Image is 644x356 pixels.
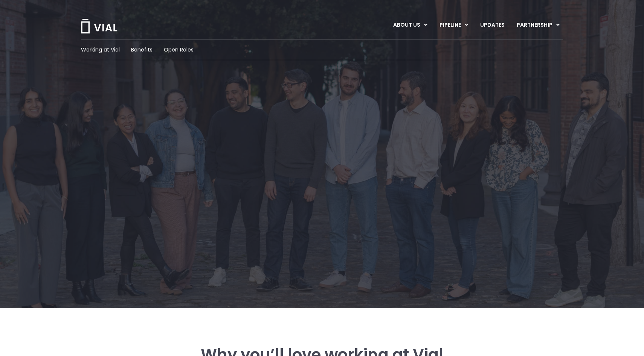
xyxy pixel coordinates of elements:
a: UPDATES [474,19,510,32]
a: Working at Vial [81,46,120,54]
a: Benefits [131,46,153,54]
a: PARTNERSHIPMenu Toggle [511,19,566,32]
a: PIPELINEMenu Toggle [433,19,474,32]
a: ABOUT USMenu Toggle [387,19,433,32]
a: Open Roles [164,46,194,54]
img: Vial Logo [80,19,118,33]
